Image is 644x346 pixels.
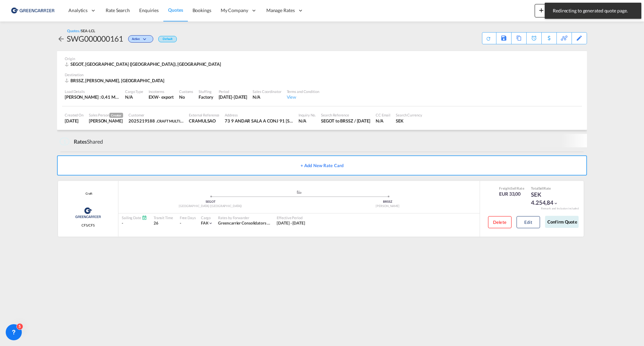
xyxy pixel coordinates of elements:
[218,215,270,220] div: Rates by Forwarder
[499,191,524,197] div: EUR 33,00
[295,190,303,194] md-icon: assets/icons/custom/ship-fill.svg
[159,94,174,100] div: - export
[139,7,159,13] span: Enquiries
[157,118,204,123] span: CRAFT MULTIMODAL LTDA
[168,7,183,13] span: Quotes
[193,7,211,13] span: Bookings
[89,118,123,124] div: Fredrik Fagerman
[57,35,65,43] md-icon: icon-arrow-left
[376,112,390,117] div: CC Email
[60,138,103,145] div: Shared
[253,94,281,100] div: N/A
[106,7,130,13] span: Rate Search
[84,192,93,196] div: Contract / Rate Agreement / Tariff / Spot Pricing Reference Number: Craft
[219,94,248,100] div: 31 Dec 2025
[218,220,311,226] span: Greencarrier Consolidators ([GEOGRAPHIC_DATA])
[201,215,213,220] div: Cargo
[287,94,319,100] div: View
[154,220,173,226] div: 26
[82,223,95,228] span: CFS/CFS
[128,118,183,124] div: 2025219188 .
[70,61,221,67] span: SEGOT, [GEOGRAPHIC_DATA] ([GEOGRAPHIC_DATA]), [GEOGRAPHIC_DATA]
[517,216,540,228] button: Edit
[74,138,87,145] span: Rates
[73,204,103,221] img: Greencarrier Consolidator
[57,33,67,44] div: icon-arrow-left
[65,94,120,100] div: [PERSON_NAME] : 0,41 MT | Volumetric Wt : 0,40 CBM | Chargeable Wt : 0,41 W/M
[189,112,219,117] div: External Reference
[511,186,517,190] span: Sell
[225,118,293,124] div: 73 9 ANDAR SALA A CONJ 91 AVENIDA JURUBATUBA 73, SP, ITAIM BIBI
[396,118,422,124] div: SEK
[253,89,281,94] div: Sales Coordinator
[154,215,173,220] div: Transit Time
[299,118,316,124] div: N/A
[128,112,183,117] div: Customer
[67,28,95,33] div: Quotes /SEA-LCL
[10,3,55,18] img: 609dfd708afe11efa14177256b0082fb.png
[499,186,524,191] div: Freight Rate
[149,94,159,100] div: EXW
[123,33,155,44] div: Change Status Here
[537,7,562,13] span: New
[486,33,493,41] div: Quote PDF is not available at this time
[81,29,95,33] span: SEA-LCL
[109,113,123,118] span: Creator
[496,33,511,44] div: Save As Template
[65,112,84,117] div: Created On
[219,89,248,94] div: Period
[321,112,370,117] div: Search Reference
[122,204,299,208] div: [GEOGRAPHIC_DATA] ([GEOGRAPHIC_DATA])
[321,118,370,124] div: SEGOT to BRSSZ / 6 Oct 2025
[122,220,147,226] div: -
[539,186,544,190] span: Sell
[179,94,193,100] div: No
[132,37,142,43] span: Active
[536,207,584,210] div: Remark and Inclusion included
[180,220,181,226] div: -
[122,200,299,204] div: SEGOT
[65,78,166,84] div: BRSSZ, Santos, Americas
[199,89,213,94] div: Stuffing
[179,89,193,94] div: Customs
[553,201,558,206] md-icon: icon-chevron-down
[545,216,579,228] button: Confirm Quote
[68,7,88,14] span: Analytics
[266,7,295,14] span: Manage Rates
[225,112,293,117] div: Address
[180,215,196,220] div: Free Days
[65,118,84,124] div: 6 Oct 2025
[299,204,477,208] div: [PERSON_NAME]
[287,89,319,94] div: Terms and Condition
[531,186,565,191] div: Total Rate
[485,35,491,41] md-icon: icon-refresh
[142,215,147,220] md-icon: Schedules Available
[89,112,123,118] div: Sales Person
[65,72,579,77] div: Destination
[277,220,305,226] span: [DATE] - [DATE]
[122,215,147,220] div: Sailing Date
[537,6,545,14] md-icon: icon-plus 400-fg
[396,112,422,117] div: Search Currency
[199,94,213,100] div: Factory Stuffing
[67,33,123,44] div: SWG000000161
[149,89,174,94] div: Incoterms
[65,89,120,94] div: Load Details
[201,220,209,226] span: FAK
[84,192,93,196] span: Craft
[551,7,635,14] span: Redirecting to generated quote page.
[158,36,177,42] div: Default
[221,7,248,14] span: My Company
[535,4,565,17] button: icon-plus 400-fgNewicon-chevron-down
[208,221,213,226] md-icon: icon-chevron-down
[57,155,587,176] button: + Add New Rate Card
[189,118,219,124] div: CRAMULSAO
[376,118,390,124] div: N/A
[128,35,153,43] div: Change Status Here
[488,216,512,228] button: Delete
[65,56,579,61] div: Origin
[125,89,143,94] div: Cargo Type
[299,112,316,117] div: Inquiry No.
[65,61,223,67] div: SEGOT, Gothenburg (Goteborg), Europe
[142,38,150,41] md-icon: icon-chevron-down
